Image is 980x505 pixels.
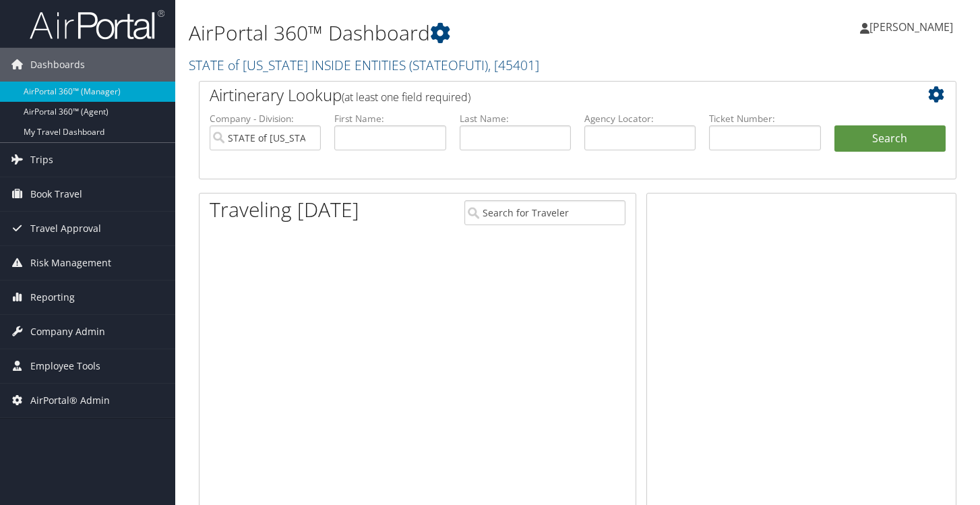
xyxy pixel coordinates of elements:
[30,212,101,245] span: Travel Approval
[342,90,470,105] span: (at least one field required)
[869,20,953,34] span: [PERSON_NAME]
[30,384,110,417] span: AirPortal® Admin
[30,143,53,177] span: Trips
[30,48,85,82] span: Dashboards
[409,56,488,74] span: ( STATEOFUTI )
[30,280,75,314] span: Reporting
[584,112,696,125] label: Agency Locator:
[189,56,539,74] a: STATE of [US_STATE] INSIDE ENTITIES
[210,84,883,107] h2: Airtinerary Lookup
[30,315,105,349] span: Company Admin
[30,246,111,280] span: Risk Management
[210,112,321,125] label: Company - Division:
[860,7,967,47] a: [PERSON_NAME]
[30,177,82,211] span: Book Travel
[30,9,164,40] img: airportal-logo.png
[334,112,446,125] label: First Name:
[189,19,707,47] h1: AirPortal 360™ Dashboard
[210,196,359,224] h1: Traveling [DATE]
[488,56,539,74] span: , [ 45401 ]
[30,349,100,383] span: Employee Tools
[709,112,820,125] label: Ticket Number:
[834,125,946,152] button: Search
[460,112,571,125] label: Last Name:
[464,200,626,225] input: Search for Traveler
